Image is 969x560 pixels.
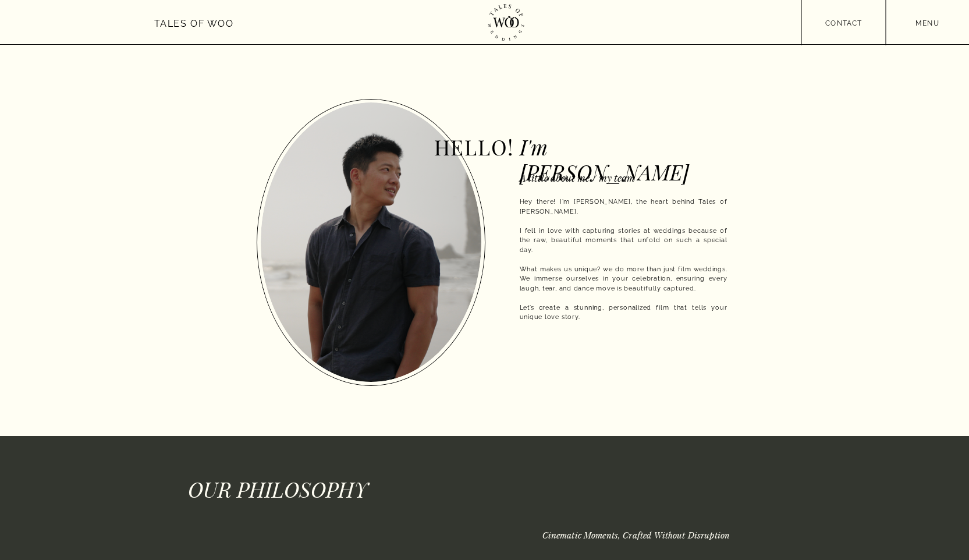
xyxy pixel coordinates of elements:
h2: I'm [PERSON_NAME] [520,134,650,156]
h1: Hello! [434,134,531,156]
p: Hey there! I'm [PERSON_NAME], the heart behind Tales of [PERSON_NAME]. I fell in love with captur... [520,197,727,351]
a: Tales of Woo [154,16,235,29]
h3: A little about me / my team [520,172,709,186]
h3: Cinematic Moments, Crafted Without Disruption [542,530,740,556]
a: menu [886,17,969,26]
a: contact [801,17,886,26]
h2: Our Philosophy [188,477,369,498]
